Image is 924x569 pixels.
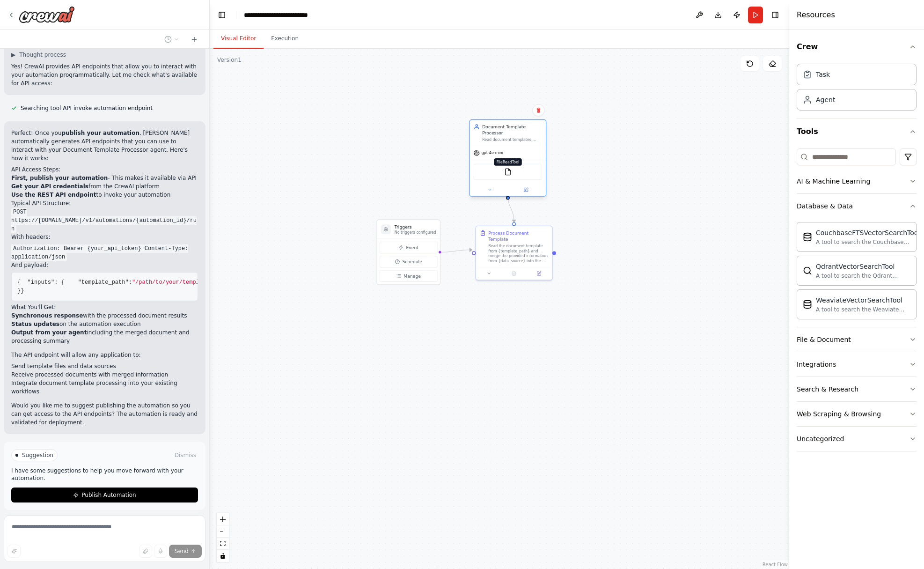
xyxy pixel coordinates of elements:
p: I have some suggestions to help you move forward with your automation. [11,467,198,482]
div: Uncategorized [797,434,844,443]
div: Integrations [797,360,836,369]
span: Publish Automation [81,491,136,499]
button: zoom out [217,525,229,538]
img: Weaviatevectorsearchtool [803,300,812,309]
div: Task [816,70,830,79]
button: Schedule [380,256,437,267]
div: QdrantVectorSearchTool [816,262,910,271]
img: FileReadTool [504,168,512,176]
li: on the automation execution [11,320,198,328]
span: : [129,279,132,286]
div: React Flow controls [217,513,229,562]
h3: Triggers [395,224,436,230]
p: Would you like me to suggest publishing the automation so you can get access to the API endpoints... [11,401,198,427]
strong: Output from your agent [11,329,87,336]
li: including the merged document and processing summary [11,328,198,345]
button: Send [169,545,202,558]
button: Publish Automation [11,488,198,502]
button: Database & Data [797,194,917,218]
div: Document Template Processor [482,124,542,136]
div: Version 1 [217,56,242,64]
button: Search & Research [797,377,917,401]
div: Search & Research [797,384,858,394]
strong: publish your automation [62,130,139,136]
div: A tool to search the Couchbase database for relevant information on internal documents. [816,238,920,246]
h2: Typical API Structure: [11,199,198,207]
strong: Synchronous response [11,312,83,319]
div: Process Document Template [488,230,548,242]
div: TriggersNo triggers configuredEventScheduleManage [377,220,440,285]
button: Delete node [532,104,544,116]
p: Perfect! Once you , [PERSON_NAME] automatically generates API endpoints that you can use to inter... [11,129,198,163]
button: AI & Machine Learning [797,169,917,193]
li: with the processed document results [11,311,198,320]
h4: Resources [797,9,835,21]
span: "template_path" [78,279,129,286]
span: Searching tool API invoke automation endpoint [21,104,153,112]
div: Document Template ProcessorRead document templates, extract their structure and formatting, then ... [469,120,546,198]
h2: What You'll Get: [11,303,198,311]
button: Uncategorized [797,427,917,451]
span: ▶ [11,51,15,59]
strong: Use the REST API endpoint [11,192,96,198]
img: Logo [19,6,75,23]
button: Event [380,242,437,253]
div: Database & Data [797,218,917,327]
button: Upload files [139,545,152,558]
button: Integrations [797,352,917,377]
button: File & Document [797,327,917,352]
div: CouchbaseFTSVectorSearchTool [816,228,920,237]
span: Send [175,547,189,555]
span: Schedule [402,259,422,265]
button: Tools [797,118,917,145]
span: Manage [403,273,421,279]
span: gpt-4o-mini [482,150,503,155]
button: Open in side panel [528,270,550,277]
div: A tool to search the Qdrant database for relevant information on internal documents. [816,272,910,280]
li: Integrate document template processing into your existing workflows [11,379,198,396]
button: zoom in [217,513,229,525]
div: AI & Machine Learning [797,177,870,186]
span: "inputs" [28,279,55,286]
span: Suggestion [22,451,53,459]
div: Agent [816,95,835,104]
g: Edge from triggers to 93a701d8-1a24-4fc4-b632-82c2b973f4ec [439,247,472,255]
div: Web Scraping & Browsing [797,409,881,419]
button: Hide right sidebar [769,8,782,22]
li: from the CrewAI platform [11,182,198,191]
div: Crew [797,60,917,118]
button: Hide left sidebar [215,8,228,22]
li: Receive processed documents with merged information [11,370,198,379]
div: Tools [797,145,917,459]
button: Manage [380,270,437,282]
div: A tool to search the Weaviate database for relevant information on internal documents. [816,306,910,313]
strong: Get your API credentials [11,183,88,190]
img: Couchbaseftsvectorsearchtool [803,232,812,242]
span: } [21,288,24,294]
code: Authorization: Bearer {your_api_token} Content-Type: application/json [11,244,188,261]
button: ▶Thought process [11,51,66,59]
div: Database & Data [797,201,853,211]
li: Send template files and data sources [11,362,198,370]
p: And payload: [11,261,198,269]
h2: API Access Steps: [11,165,198,174]
button: Click to speak your automation idea [154,545,167,558]
li: to invoke your automation [11,191,198,199]
div: File & Document [797,335,851,344]
button: Execution [264,29,306,49]
strong: Status updates [11,321,59,327]
div: Process Document TemplateRead the document template from {template_path} and merge the provided i... [476,226,553,281]
p: With headers: [11,233,198,241]
span: "/path/to/your/template.docx" [132,279,230,286]
img: Qdrantvectorsearchtool [803,266,812,275]
strong: First, publish your automation [11,175,108,181]
button: Switch to previous chat [161,34,183,45]
button: toggle interactivity [217,550,229,562]
button: Visual Editor [213,29,264,49]
li: - This makes it available via API [11,174,198,182]
button: Crew [797,34,917,60]
button: Web Scraping & Browsing [797,402,917,426]
nav: breadcrumb [244,10,334,20]
button: fit view [217,538,229,550]
p: No triggers configured [395,230,436,235]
